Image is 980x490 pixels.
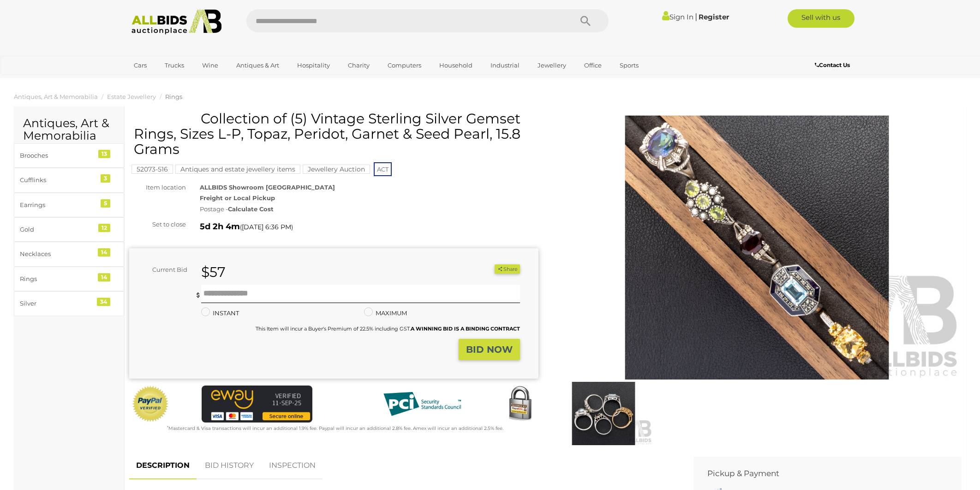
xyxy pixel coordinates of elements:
label: MAXIMUM [364,308,407,318]
div: Set to close [122,219,193,230]
a: Rings 14 [14,267,124,291]
a: Necklaces 14 [14,242,124,266]
img: Secured by Rapid SSL [502,386,538,423]
a: Charity [342,58,376,73]
a: Sell with us [788,9,855,28]
a: Antiques & Art [230,58,285,73]
a: Computers [382,58,427,73]
a: Register [699,12,729,21]
div: Item location [122,182,193,193]
a: BID HISTORY [198,452,261,479]
a: Gold 12 [14,217,124,242]
img: Collection of (5) Vintage Sterling Silver Gemset Rings, Sizes L-P, Topaz, Peridot, Garnet & Seed ... [555,382,652,445]
strong: BID NOW [466,344,513,355]
img: eWAY Payment Gateway [202,386,312,423]
a: Cars [128,58,153,73]
div: 13 [98,150,110,158]
span: | [695,12,697,22]
div: 14 [98,273,110,282]
div: 3 [101,174,110,183]
a: Household [433,58,478,73]
a: Sign In [662,12,693,21]
div: Gold [20,224,96,235]
a: Sports [614,58,645,73]
button: Share [495,264,520,274]
div: 34 [97,298,110,306]
a: Earrings 5 [14,193,124,217]
a: Antiques, Art & Memorabilia [14,93,98,100]
strong: Calculate Cost [228,205,274,213]
span: ACT [374,162,392,176]
b: A WINNING BID IS A BINDING CONTRACT [411,325,520,332]
img: PCI DSS compliant [376,386,468,423]
div: Brooches [20,150,96,161]
a: [GEOGRAPHIC_DATA] [128,73,205,88]
span: [DATE] 6:36 PM [242,223,291,231]
a: Trucks [159,58,190,73]
strong: Freight or Local Pickup [200,194,275,202]
a: Silver 34 [14,291,124,316]
a: 52073-516 [131,165,173,173]
a: Hospitality [291,58,336,73]
div: 5 [101,199,110,208]
strong: 5d 2h 4m [200,221,240,232]
a: Office [578,58,608,73]
img: Allbids.com.au [126,9,227,35]
div: 14 [98,248,110,257]
strong: $57 [201,263,226,281]
div: Necklaces [20,249,96,259]
div: Postage - [200,204,538,214]
a: Brooches 13 [14,143,124,168]
div: Rings [20,274,96,284]
strong: ALLBIDS Showroom [GEOGRAPHIC_DATA] [200,184,335,191]
a: Rings [165,93,182,100]
mark: 52073-516 [131,165,173,174]
button: Search [562,9,609,32]
label: INSTANT [201,308,239,318]
li: Watch this item [484,264,493,274]
mark: Antiques and estate jewellery items [175,165,300,174]
div: Silver [20,298,96,309]
a: Estate Jewellery [107,93,156,100]
span: ( ) [240,223,293,231]
a: Wine [196,58,224,73]
a: Industrial [484,58,526,73]
a: Jewellery Auction [303,165,370,173]
div: Earrings [20,200,96,210]
a: INSPECTION [262,452,323,479]
small: This Item will incur a Buyer's Premium of 22.5% including GST. [256,325,520,332]
h2: Pickup & Payment [707,469,934,478]
div: Current Bid [129,264,194,275]
h1: Collection of (5) Vintage Sterling Silver Gemset Rings, Sizes L-P, Topaz, Peridot, Garnet & Seed ... [134,111,536,157]
img: Collection of (5) Vintage Sterling Silver Gemset Rings, Sizes L-P, Topaz, Peridot, Garnet & Seed ... [552,116,962,380]
div: Cufflinks [20,175,96,185]
b: Contact Us [815,61,850,68]
img: Official PayPal Seal [131,386,169,423]
small: Mastercard & Visa transactions will incur an additional 1.9% fee. Paypal will incur an additional... [167,425,503,431]
a: Jewellery [532,58,572,73]
a: Antiques and estate jewellery items [175,165,300,173]
a: DESCRIPTION [129,452,197,479]
h2: Antiques, Art & Memorabilia [23,117,115,142]
a: Contact Us [815,60,852,70]
a: Cufflinks 3 [14,168,124,192]
button: BID NOW [459,339,520,361]
mark: Jewellery Auction [303,165,370,174]
div: 12 [98,224,110,232]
